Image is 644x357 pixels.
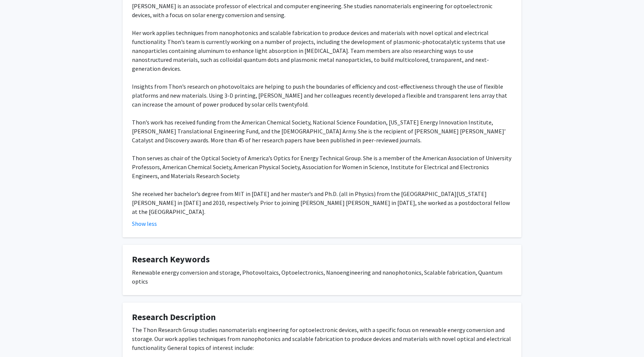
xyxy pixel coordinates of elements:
div: Renewable energy conversion and storage, Photovoltaics, Optoelectronics, Nanoengineering and nano... [132,268,512,286]
button: Show less [132,219,157,228]
h4: Research Keywords [132,254,512,265]
h4: Research Description [132,312,512,323]
iframe: Chat [6,323,32,351]
div: [PERSON_NAME] is an associate professor of electrical and computer engineering. She studies nanom... [132,1,512,216]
